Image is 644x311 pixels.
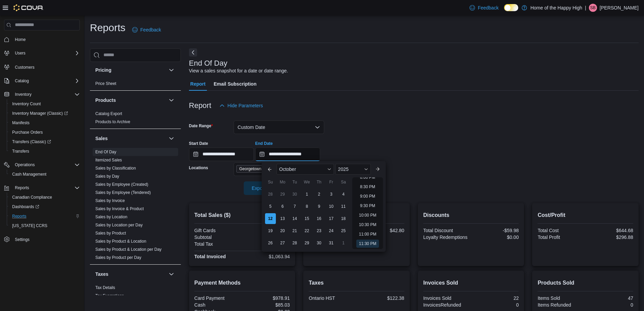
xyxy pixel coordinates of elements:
[140,26,161,33] span: Feedback
[9,138,54,146] a: Transfers (Classic)
[264,164,275,175] button: Previous Month
[189,48,197,57] button: Next
[7,202,82,212] a: Dashboards
[95,165,136,171] span: Sales by Classification
[95,119,130,124] a: Products to Archive
[357,183,378,191] li: 8:30 PM
[95,247,162,252] a: Sales by Product & Location per Day
[95,135,166,142] button: Sales
[356,221,379,229] li: 10:30 PM
[356,240,379,248] li: 11:30 PM
[95,198,125,203] span: Sales by Invoice
[587,295,633,301] div: 47
[314,225,325,236] div: day-23
[277,177,288,187] div: Mo
[95,166,136,171] a: Sales by Classification
[326,201,337,212] div: day-10
[95,111,122,116] span: Catalog Export
[15,37,26,42] span: Home
[587,228,633,233] div: $644.68
[95,285,115,290] a: Tax Details
[9,212,29,220] a: Reports
[12,90,34,98] button: Inventory
[236,165,301,173] span: Georgetown - Mountainview - Fire & Flower
[326,189,337,200] div: day-3
[302,213,312,224] div: day-15
[352,177,383,249] ul: Time
[167,270,175,278] button: Taxes
[234,120,324,134] button: Custom Date
[279,166,296,172] span: October
[314,213,325,224] div: day-16
[243,235,290,240] div: $941.56
[326,238,337,248] div: day-31
[7,212,82,221] button: Reports
[9,147,32,155] a: Transfers
[248,181,278,195] span: Export
[95,239,146,244] a: Sales by Product & Location
[189,165,208,171] label: Locations
[243,302,290,308] div: $85.03
[277,201,288,212] div: day-6
[95,247,162,252] span: Sales by Product & Location per Day
[189,148,254,161] input: Press the down key to open a popover containing a calendar.
[7,221,82,230] button: [US_STATE] CCRS
[1,48,82,58] button: Users
[243,241,290,247] div: $122.38
[243,228,290,233] div: $0.00
[277,238,288,248] div: day-27
[326,213,337,224] div: day-17
[9,128,46,136] a: Purchase Orders
[314,189,325,200] div: day-2
[194,254,226,259] strong: Total Invoiced
[1,62,82,72] button: Customers
[289,177,300,187] div: Tu
[338,213,349,224] div: day-18
[255,141,273,146] label: End Date
[289,201,300,212] div: day-7
[587,235,633,240] div: $296.88
[289,189,300,200] div: day-30
[15,78,29,84] span: Catalog
[585,4,586,12] p: |
[356,211,379,219] li: 10:00 PM
[7,147,82,156] button: Transfers
[265,201,276,212] div: day-5
[9,170,49,178] a: Cash Management
[277,213,288,224] div: day-13
[95,97,166,104] button: Products
[265,177,276,187] div: Su
[9,222,80,230] span: Washington CCRS
[95,198,125,203] a: Sales by Invoice
[338,238,349,248] div: day-1
[7,170,82,179] button: Cash Management
[95,149,116,155] span: End Of Day
[1,235,82,244] button: Settings
[4,32,80,262] nav: Complex example
[95,271,109,277] h3: Taxes
[472,228,519,233] div: -$59.98
[12,149,29,154] span: Transfers
[95,215,127,219] a: Sales by Location
[95,81,116,86] a: Price Sheet
[194,211,290,219] h2: Total Sales ($)
[189,67,288,74] div: View a sales snapshot for a date or date range.
[12,77,31,85] button: Catalog
[9,128,80,136] span: Purchase Orders
[472,302,519,308] div: 0
[7,128,82,137] button: Purchase Orders
[95,182,148,187] a: Sales by Employee (Created)
[12,139,51,145] span: Transfers (Classic)
[600,4,639,12] p: [PERSON_NAME]
[95,157,122,163] span: Itemized Sales
[95,255,141,260] a: Sales by Product per Day
[95,222,143,228] span: Sales by Location per Day
[12,36,28,44] a: Home
[189,141,208,146] label: Start Date
[12,184,80,192] span: Reports
[12,161,38,169] button: Operations
[95,293,124,298] a: Tax Exemptions
[15,92,31,97] span: Inventory
[289,213,300,224] div: day-14
[264,188,350,249] div: October, 2025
